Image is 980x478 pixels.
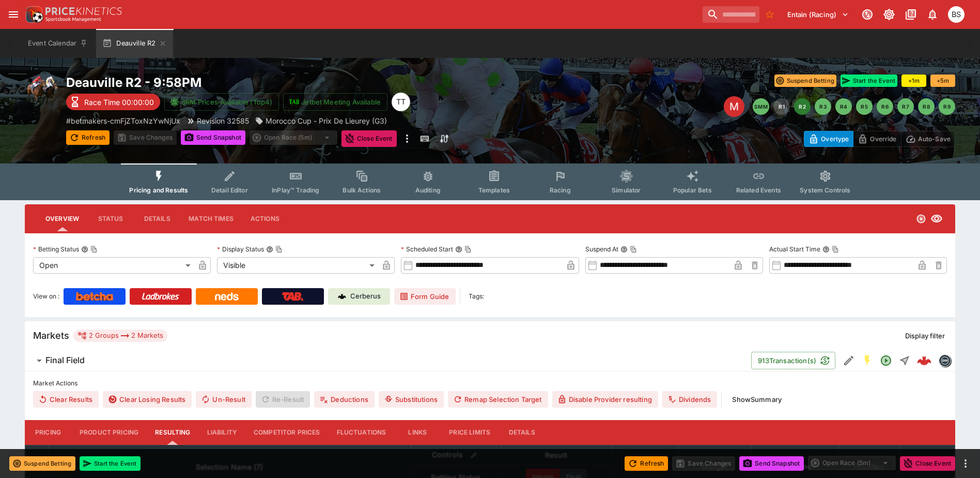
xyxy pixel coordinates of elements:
[45,7,122,15] img: PriceKinetics
[401,245,453,253] p: Scheduled Start
[255,115,387,126] div: Morocco Cup - Prix De Lieurey (G3)
[939,355,951,366] img: betmakers
[917,353,931,368] img: logo-cerberus--red.svg
[242,206,288,231] button: Actions
[245,420,329,445] button: Competitor Prices
[256,391,310,408] span: Re-Result
[917,353,931,368] div: feecc21c-2ea7-417c-8250-0375606432ac
[899,327,951,344] button: Display filter
[96,29,173,58] button: Deauville R2
[853,131,901,147] button: Override
[314,391,375,408] button: Deductions
[478,186,510,194] span: Templates
[945,3,968,26] button: Brendan Scoble
[392,93,410,111] div: Tala Taufale
[379,391,444,408] button: Substitutions
[877,351,895,370] button: Open
[81,246,88,253] button: Betting StatusCopy To Clipboard
[550,186,571,194] span: Racing
[90,246,98,253] button: Copy To Clipboard
[612,186,641,194] span: Simulator
[215,292,238,301] img: Neds
[350,291,381,302] p: Cerberus
[250,130,337,145] div: split button
[411,445,501,465] th: Controls
[23,4,43,25] img: PriceKinetics Logo
[620,246,628,253] button: Suspend AtCopy To Clipboard
[901,131,955,147] button: Auto-Save
[197,115,249,126] p: Revision 32585
[66,115,180,126] p: Copy To Clipboard
[22,29,94,58] button: Event Calendar
[341,130,397,147] button: Close Event
[71,420,147,445] button: Product Pricing
[217,257,378,274] div: Visible
[394,288,456,305] a: Form Guide
[25,420,71,445] button: Pricing
[464,246,472,253] button: Copy To Clipboard
[585,245,618,253] p: Suspend At
[948,6,965,23] div: Brendan Scoble
[164,93,279,111] button: SRM Prices Available (Top4)
[800,186,850,194] span: System Controls
[147,420,198,445] button: Resulting
[499,420,545,445] button: Details
[858,351,877,370] button: SGM Enabled
[37,206,87,231] button: Overview
[343,186,381,194] span: Bulk Actions
[467,449,480,462] button: Bulk edit
[80,456,141,471] button: Start the Event
[33,257,194,274] div: Open
[66,130,110,145] button: Refresh
[923,5,942,24] button: Notifications
[880,354,892,367] svg: Open
[939,354,951,367] div: betmakers
[630,246,637,253] button: Copy To Clipboard
[415,186,441,194] span: Auditing
[822,246,830,253] button: Actual Start TimeCopy To Clipboard
[329,420,395,445] button: Fluctuations
[552,391,658,408] button: Disable Provider resulting
[739,456,804,471] button: Send Snapshot
[773,98,790,115] button: R1
[211,186,248,194] span: Detail Editor
[45,17,101,22] img: Sportsbook Management
[703,6,759,23] input: search
[839,351,858,370] button: Edit Detail
[939,98,955,115] button: R9
[726,391,788,408] button: ShowSummary
[448,391,548,408] button: Remap Selection Target
[901,74,926,87] button: +1m
[895,351,914,370] button: Straight
[804,131,955,147] div: Start From
[769,245,820,253] p: Actual Start Time
[9,456,75,471] button: Suspend Betting
[283,93,387,111] button: Jetbet Meeting Available
[808,456,896,470] div: split button
[918,133,951,144] p: Auto-Save
[832,246,839,253] button: Copy To Clipboard
[33,376,947,391] label: Market Actions
[338,292,346,301] img: Cerberus
[33,288,59,305] label: View on :
[835,98,852,115] button: R4
[753,98,955,115] nav: pagination navigation
[4,5,23,24] button: open drawer
[25,350,751,371] button: Final Field
[196,391,251,408] button: Un-Result
[25,74,58,108] img: horse_racing.png
[918,98,935,115] button: R8
[856,98,873,115] button: R5
[815,98,831,115] button: R3
[870,133,896,144] p: Override
[33,391,99,408] button: Clear Results
[914,350,935,371] a: feecc21c-2ea7-417c-8250-0375606432ac
[181,130,245,145] button: Send Snapshot
[794,98,811,115] button: R2
[858,5,877,24] button: Connected to PK
[275,246,283,253] button: Copy To Clipboard
[781,6,855,23] button: Select Tenant
[901,5,920,24] button: Documentation
[266,115,387,126] p: Morocco Cup - Prix De Lieurey (G3)
[501,445,611,465] th: Result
